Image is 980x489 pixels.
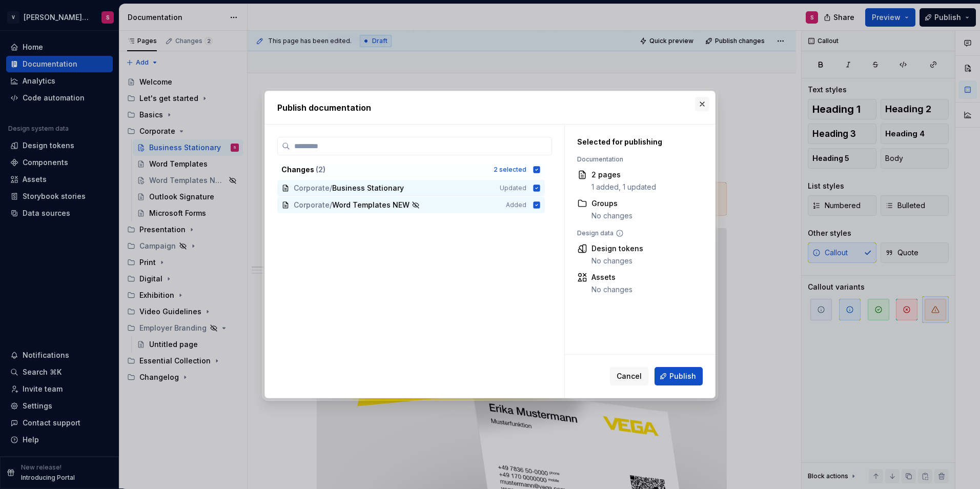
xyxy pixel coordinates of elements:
div: Changes [281,165,487,175]
div: No changes [591,211,632,221]
span: Corporate [294,183,330,193]
button: Cancel [610,367,648,385]
span: Added [506,201,526,209]
button: Publish [655,367,703,385]
div: 2 pages [591,170,656,180]
span: Word Templates NEW [332,200,410,210]
div: Groups [591,198,632,209]
h2: Publish documentation [277,101,703,114]
span: Updated [500,184,526,192]
span: / [330,200,332,210]
span: Cancel [617,371,642,381]
span: ( 2 ) [316,165,325,174]
div: No changes [591,256,643,266]
div: Design tokens [591,243,643,254]
div: Design data [577,229,691,237]
div: 1 added, 1 updated [591,182,656,192]
span: Business Stationary [332,183,404,193]
span: Corporate [294,200,330,210]
span: Publish [669,371,696,381]
span: / [330,183,332,193]
div: 2 selected [494,166,526,174]
div: No changes [591,284,632,295]
div: Documentation [577,155,691,164]
div: Selected for publishing [577,137,691,147]
div: Assets [591,272,632,282]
